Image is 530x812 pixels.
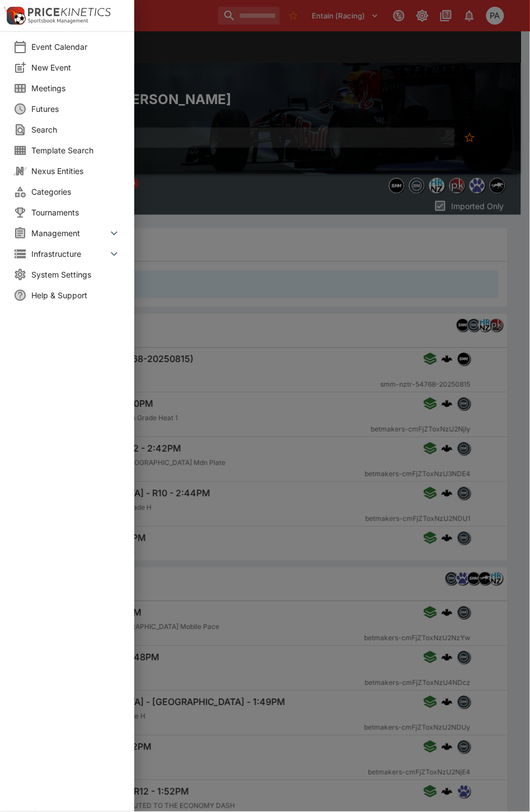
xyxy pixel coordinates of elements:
[31,62,121,73] span: New Event
[31,144,121,156] span: Template Search
[28,18,88,24] img: Sportsbook Management
[31,186,121,198] span: Categories
[31,227,107,239] span: Management
[31,206,121,218] span: Tournaments
[31,248,107,260] span: Infrastructure
[31,103,121,115] span: Futures
[31,124,121,135] span: Search
[28,8,111,16] img: PriceKinetics
[31,165,121,177] span: Nexus Entities
[31,82,121,94] span: Meetings
[31,41,121,53] span: Event Calendar
[31,269,121,280] span: System Settings
[31,289,121,301] span: Help & Support
[3,4,26,27] img: PriceKinetics Logo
